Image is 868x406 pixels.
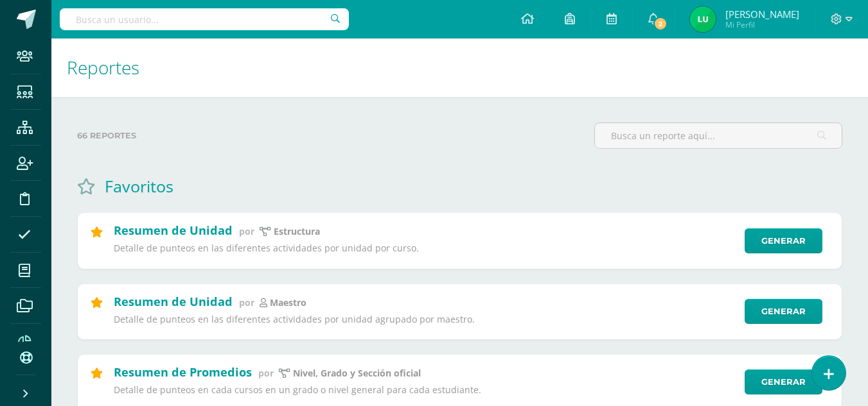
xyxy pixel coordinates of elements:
input: Busca un reporte aquí... [595,123,842,148]
h2: Resumen de Unidad [114,294,233,309]
span: Reportes [67,55,139,80]
p: maestro [270,297,306,309]
img: 54682bb00531784ef96ee9fbfedce966.png [690,6,716,32]
span: por [258,367,274,379]
p: Detalle de punteos en cada cursos en un grado o nivel general para cada estudiante. [114,384,736,396]
span: [PERSON_NAME] [725,8,799,21]
a: Generar [745,228,822,253]
p: Detalle de punteos en las diferentes actividades por unidad agrupado por maestro. [114,314,736,325]
p: estructura [274,226,320,237]
p: Detalle de punteos en las diferentes actividades por unidad por curso. [114,242,736,254]
input: Busca un usuario... [60,8,349,30]
span: por [239,296,254,309]
h2: Resumen de Unidad [114,223,233,238]
a: Generar [745,299,822,324]
span: por [239,225,254,237]
h2: Resumen de Promedios [114,364,252,380]
span: Mi Perfil [725,19,799,30]
h1: Favoritos [105,175,173,197]
label: 66 reportes [77,123,584,149]
p: Nivel, Grado y Sección oficial [293,368,421,379]
span: 2 [653,17,668,31]
a: Generar [745,369,822,394]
